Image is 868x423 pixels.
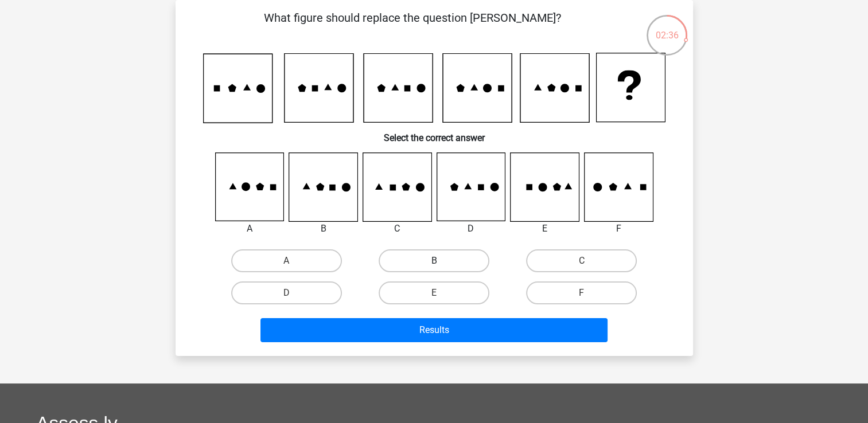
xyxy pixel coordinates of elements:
label: E [379,281,489,304]
label: B [379,249,489,272]
div: E [501,222,588,236]
p: What figure should replace the question [PERSON_NAME]? [194,9,632,44]
div: C [354,222,441,236]
div: 02:36 [645,14,688,42]
div: A [207,222,293,236]
label: F [526,281,637,304]
div: B [280,222,367,236]
label: A [231,249,342,272]
div: D [428,222,515,236]
label: C [526,249,637,272]
label: D [231,281,342,304]
div: F [575,222,662,236]
h6: Select the correct answer [194,123,675,143]
button: Results [260,318,608,342]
